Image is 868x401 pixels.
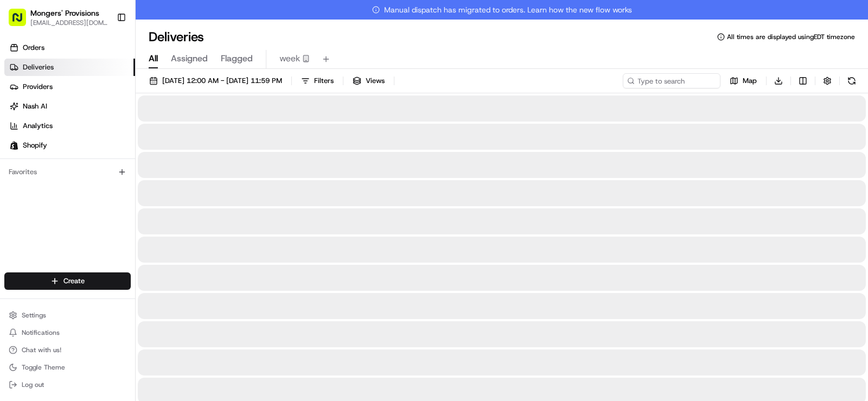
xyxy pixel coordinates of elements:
input: Type to search [623,73,720,88]
span: Notifications [22,328,60,337]
a: Shopify [4,137,135,154]
span: Map [743,76,757,86]
div: Favorites [4,163,131,181]
span: Flagged [221,52,253,65]
button: Views [348,73,390,88]
button: [EMAIL_ADDRESS][DOMAIN_NAME] [30,18,108,27]
span: Orders [23,43,44,53]
span: All times are displayed using EDT timezone [727,33,855,41]
span: Chat with us! [22,346,61,354]
span: Settings [22,311,46,320]
button: Notifications [4,325,131,340]
button: [DATE] 12:00 AM - [DATE] 11:59 PM [144,73,287,88]
h1: Deliveries [149,28,204,46]
img: Shopify logo [10,141,18,150]
button: Refresh [844,73,859,88]
span: Assigned [171,52,208,65]
a: Deliveries [4,59,135,76]
span: Views [366,76,385,86]
span: Toggle Theme [22,363,65,372]
a: Providers [4,78,135,96]
a: Orders [4,39,135,56]
span: [DATE] 12:00 AM - [DATE] 11:59 PM [162,76,282,86]
span: Deliveries [23,62,54,72]
button: Log out [4,377,131,392]
a: Nash AI [4,98,135,115]
span: Create [63,276,85,286]
button: Chat with us! [4,342,131,358]
button: Settings [4,308,131,323]
button: Map [725,73,762,88]
span: Analytics [23,121,53,131]
span: Shopify [23,141,47,150]
button: Mongers' Provisions [30,8,99,18]
button: Mongers' Provisions[EMAIL_ADDRESS][DOMAIN_NAME] [4,4,112,30]
button: Filters [296,73,339,88]
span: All [149,52,158,65]
span: Nash AI [23,101,47,111]
button: Toggle Theme [4,360,131,375]
span: week [279,52,300,65]
a: Analytics [4,117,135,135]
span: Manual dispatch has migrated to orders. Learn how the new flow works [372,4,632,15]
span: Filters [314,76,334,86]
span: Providers [23,82,53,92]
span: Log out [22,380,44,389]
button: Create [4,272,131,290]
